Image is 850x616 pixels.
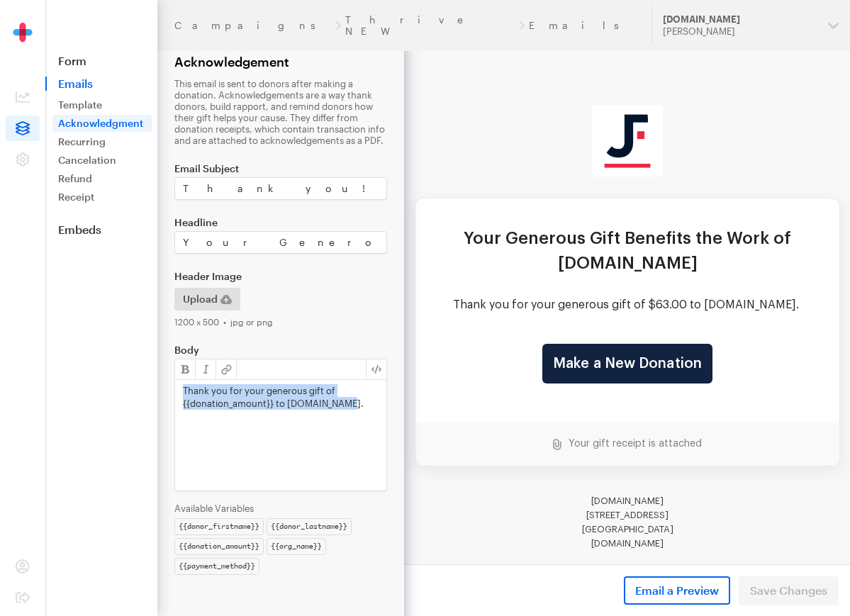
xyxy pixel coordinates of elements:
label: Header Image [174,271,387,282]
div: {{donation_amount}} [174,538,264,555]
span: Upload [183,291,218,308]
a: Thrive NEW [345,14,515,37]
div: [PERSON_NAME] [663,26,817,38]
button: Link [216,359,237,379]
p: This email is sent to donors after making a donation. Acknowledgements are a way thank donors, bu... [174,78,387,146]
button: [DOMAIN_NAME] [PERSON_NAME] [652,6,850,45]
a: [DOMAIN_NAME] [191,499,263,508]
div: [DOMAIN_NAME] [663,13,817,26]
label: Body [174,345,387,356]
span: Emails [45,77,157,91]
a: Make a New Donation [142,304,312,344]
div: {{donor_lastname}} [267,518,352,535]
a: Template [52,96,152,113]
span: [DOMAIN_NAME] [STREET_ADDRESS] [GEOGRAPHIC_DATA] [181,457,273,508]
button: View HTML [366,359,386,379]
div: {{payment_method}} [174,558,259,575]
a: Cancelation [52,152,152,169]
h2: Acknowledgement [174,54,387,69]
span: Email a Preview [635,582,719,599]
button: Strong (Cmd + B) [175,359,196,379]
a: Receipt [52,189,152,206]
button: Emphasis (Cmd + I) [196,359,216,379]
td: Your gift receipt is attached [161,398,301,410]
a: Campaigns [174,20,331,31]
label: Headline [174,217,387,228]
a: Acknowledgment [52,115,152,132]
div: Available Variables [174,503,387,514]
a: Refund [52,170,152,187]
button: Email a Preview [624,576,730,605]
div: 1200 x 500 • jpg or png [174,316,387,327]
div: {{org_name}} [267,538,326,555]
p: Thank you for your generous gift of {{donation_amount}} to [DOMAIN_NAME]. [183,384,379,410]
div: {{donor_firstname}} [174,518,264,535]
label: Email Subject [174,163,387,174]
td: Thank you for your generous gift of $63.00 to [DOMAIN_NAME]. [52,257,401,273]
img: logo160.png [191,66,262,137]
a: Embeds [45,223,157,237]
button: Upload [174,288,240,310]
a: Recurring [52,133,152,150]
a: Form [45,54,157,68]
td: Your Generous Gift Benefits the Work of [DOMAIN_NAME] [15,186,439,257]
